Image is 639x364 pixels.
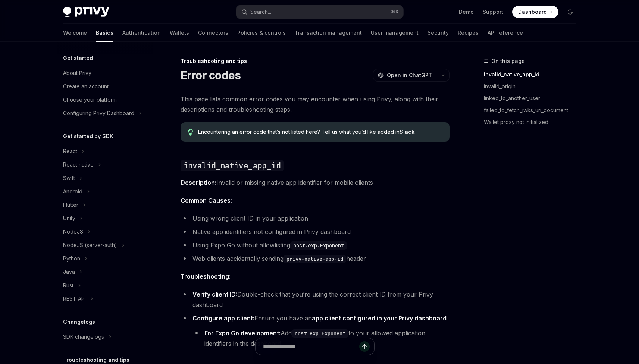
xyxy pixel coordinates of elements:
[387,72,432,79] span: Open in ChatGPT
[181,57,450,65] div: Troubleshooting and tips
[122,24,161,42] a: Authentication
[290,241,347,250] code: host.exp.Exponent
[181,273,231,280] strong: Troubleshooting:
[484,69,582,80] a: invalid_native_app_id
[57,225,153,238] button: Toggle NodeJS section
[63,95,117,104] div: Choose your platform
[181,227,450,237] li: Native app identifiers not configured in Privy dashboard
[57,145,153,158] button: Toggle React section
[57,66,153,80] a: About Privy
[57,265,153,279] button: Toggle Java section
[292,329,348,338] code: host.exp.Exponent
[63,109,134,118] div: Configuring Privy Dashboard
[181,177,450,188] span: Invalid or missing native app identifier for mobile clients
[564,6,576,18] button: Toggle dark mode
[181,289,450,310] li: Double-check that you’re using the correct client ID from your Privy dashboard
[181,313,450,349] li: Ensure you have an
[63,227,83,236] div: NodeJS
[181,94,450,115] span: This page lists common error codes you may encounter when using Privy, along with their descripti...
[63,294,86,303] div: REST API
[57,198,153,212] button: Toggle Flutter section
[57,80,153,93] a: Create an account
[96,24,113,42] a: Basics
[359,341,370,352] button: Send message
[284,255,346,263] code: privy-native-app-id
[295,24,362,42] a: Transaction management
[192,328,450,349] li: Add to your allowed application identifiers in the dashboard
[63,187,82,196] div: Android
[400,129,414,135] a: Slack
[181,179,216,186] strong: Description:
[488,24,523,42] a: API reference
[63,54,93,63] h5: Get started
[484,92,582,104] a: linked_to_another_user
[373,69,437,82] button: Open in ChatGPT
[204,329,281,337] strong: For Expo Go development:
[484,104,582,116] a: failed_to_fetch_jwks_uri_document
[483,8,503,16] a: Support
[198,24,228,42] a: Connectors
[181,69,241,82] h1: Error codes
[181,253,450,264] li: Web clients accidentally sending header
[181,197,232,204] strong: Common Causes:
[237,24,286,42] a: Policies & controls
[63,69,91,77] div: About Privy
[57,212,153,225] button: Toggle Unity section
[63,214,75,223] div: Unity
[63,332,104,341] div: SDK changelogs
[57,185,153,198] button: Toggle Android section
[63,7,109,17] img: dark logo
[371,24,419,42] a: User management
[250,7,271,16] div: Search...
[63,174,75,183] div: Swift
[63,160,94,169] div: React native
[391,9,399,15] span: ⌘ K
[63,82,109,91] div: Create an account
[63,147,77,156] div: React
[263,338,359,355] input: Ask a question...
[188,129,193,136] svg: Tip
[192,314,254,322] strong: Configure app client:
[57,171,153,185] button: Toggle Swift section
[491,57,525,66] span: On this page
[459,8,474,16] a: Demo
[63,200,78,209] div: Flutter
[63,24,87,42] a: Welcome
[170,24,189,42] a: Wallets
[57,107,153,120] button: Toggle Configuring Privy Dashboard section
[57,158,153,171] button: Toggle React native section
[458,24,479,42] a: Recipes
[518,8,547,16] span: Dashboard
[198,128,442,136] span: Encountering an error code that’s not listed here? Tell us what you’d like added in .
[57,93,153,107] a: Choose your platform
[57,252,153,265] button: Toggle Python section
[57,330,153,344] button: Toggle SDK changelogs section
[192,291,237,298] strong: Verify client ID:
[236,5,403,19] button: Open search
[57,238,153,252] button: Toggle NodeJS (server-auth) section
[484,80,582,92] a: invalid_origin
[181,240,450,250] li: Using Expo Go without allowlisting
[63,281,73,290] div: Rust
[57,279,153,292] button: Toggle Rust section
[63,254,80,263] div: Python
[312,314,447,322] a: app client configured in your Privy dashboard
[181,213,450,224] li: Using wrong client ID in your application
[427,24,449,42] a: Security
[512,6,558,18] a: Dashboard
[63,132,113,141] h5: Get started by SDK
[63,317,95,326] h5: Changelogs
[484,116,582,128] a: Wallet proxy not initialized
[63,241,117,250] div: NodeJS (server-auth)
[57,292,153,306] button: Toggle REST API section
[181,160,284,171] code: invalid_native_app_id
[63,268,75,276] div: Java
